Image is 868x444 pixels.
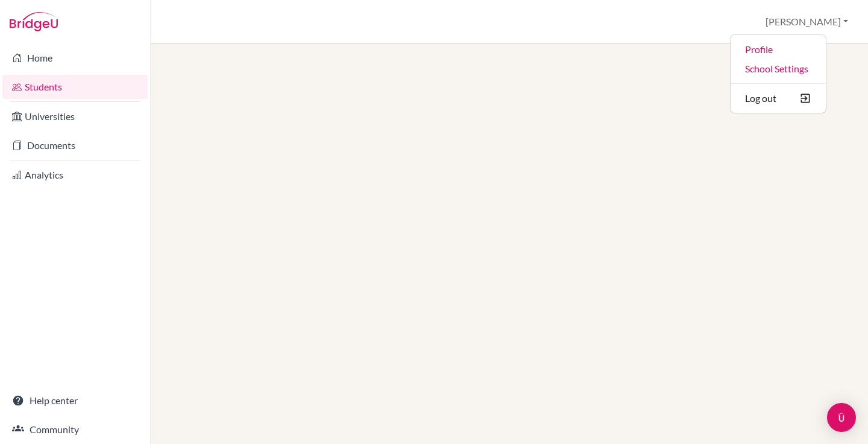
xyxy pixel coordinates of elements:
[827,403,856,432] div: Open Intercom Messenger
[2,46,148,70] a: Home
[2,388,148,413] a: Help center
[2,163,148,187] a: Analytics
[730,34,826,113] ul: [PERSON_NAME]
[731,89,826,108] button: Log out
[760,10,854,33] button: [PERSON_NAME]
[2,104,148,128] a: Universities
[731,59,826,78] a: School Settings
[2,75,148,99] a: Students
[2,417,148,442] a: Community
[10,12,58,31] img: Bridge-U
[2,133,148,157] a: Documents
[731,40,826,59] a: Profile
